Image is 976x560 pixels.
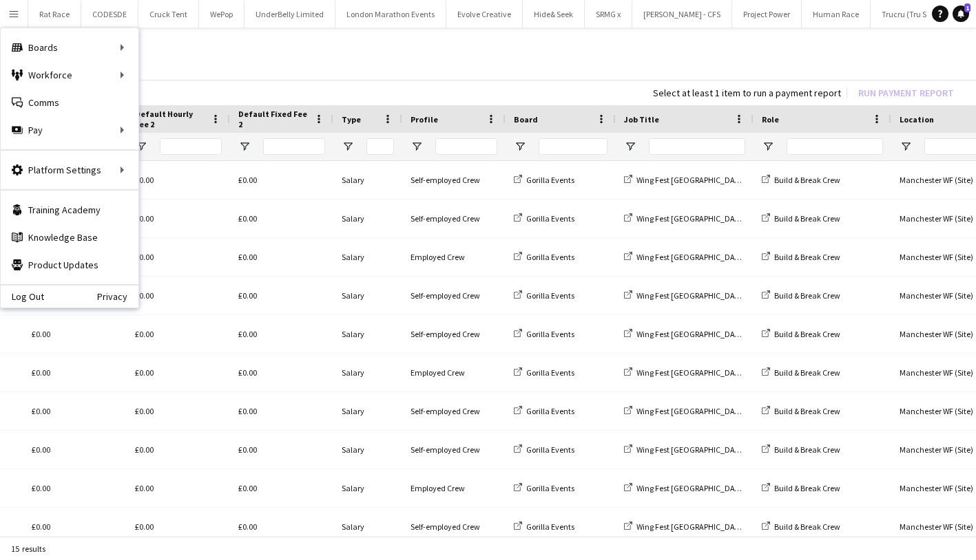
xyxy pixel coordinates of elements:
a: Wing Fest [GEOGRAPHIC_DATA] (Site) [624,521,767,532]
span: Build & Break Crew [774,406,840,416]
input: Default Fixed Fee 2 Filter Input [263,138,325,155]
span: Type [342,114,361,125]
a: Build & Break Crew [762,483,840,493]
a: Wing Fest [GEOGRAPHIC_DATA] (Site) [624,252,767,262]
a: Wing Fest [GEOGRAPHIC_DATA] (Site) [624,444,767,455]
span: Board [514,114,538,125]
div: £0.00 [127,200,230,237]
button: Open Filter Menu [624,140,636,153]
div: Employed Crew [402,238,506,276]
button: London Marathon Events [335,1,446,28]
span: Wing Fest [GEOGRAPHIC_DATA] (Site) [636,444,767,455]
div: Self-employed Crew [402,200,506,237]
span: Wing Fest [GEOGRAPHIC_DATA] (Site) [636,329,767,339]
button: Open Filter Menu [762,140,774,153]
a: Product Updates [1,251,138,279]
span: Build & Break Crew [774,290,840,301]
div: £0.00 [23,431,127,469]
div: £0.00 [230,200,333,237]
a: Gorilla Events [514,406,574,416]
input: Profile Filter Input [435,138,497,155]
div: Salary [333,354,402,391]
div: £0.00 [230,238,333,276]
a: Gorilla Events [514,444,574,455]
a: Build & Break Crew [762,213,840,224]
span: Build & Break Crew [774,483,840,493]
div: Self-employed Crew [402,277,506,314]
span: Build & Break Crew [774,252,840,262]
div: £0.00 [23,392,127,430]
input: Type Filter Input [366,138,394,155]
span: Gorilla Events [526,290,574,301]
div: £0.00 [230,469,333,507]
a: Build & Break Crew [762,521,840,532]
div: £0.00 [230,315,333,353]
a: Gorilla Events [514,252,574,262]
a: Build & Break Crew [762,406,840,416]
a: Gorilla Events [514,175,574,185]
button: Hide& Seek [523,1,585,28]
a: Log Out [1,291,44,302]
div: £0.00 [23,315,127,353]
button: Trucru (Tru Stage) [871,1,957,28]
a: Build & Break Crew [762,175,840,185]
div: £0.00 [127,315,230,353]
div: £0.00 [23,354,127,391]
span: Default Hourly Fee 2 [135,109,205,129]
div: Salary [333,200,402,237]
span: Role [762,114,779,125]
span: Build & Break Crew [774,444,840,455]
input: Job Title Filter Input [649,138,745,155]
span: Wing Fest [GEOGRAPHIC_DATA] (Site) [636,367,767,378]
div: Employed Crew [402,354,506,391]
button: Open Filter Menu [135,140,147,153]
span: Gorilla Events [526,406,574,416]
button: [PERSON_NAME] - CFS [632,1,732,28]
a: Privacy [97,291,138,302]
span: Build & Break Crew [774,175,840,185]
button: Rat Race [28,1,81,28]
a: Wing Fest [GEOGRAPHIC_DATA] (Site) [624,290,767,301]
a: Build & Break Crew [762,329,840,339]
span: Build & Break Crew [774,367,840,378]
span: Profile [411,114,438,125]
span: Gorilla Events [526,483,574,493]
div: £0.00 [230,508,333,546]
a: Wing Fest [GEOGRAPHIC_DATA] (Site) [624,213,767,224]
a: Wing Fest [GEOGRAPHIC_DATA] (Site) [624,175,767,185]
span: Wing Fest [GEOGRAPHIC_DATA] (Site) [636,521,767,532]
span: Location [900,114,934,125]
button: CODESDE [81,1,138,28]
div: £0.00 [127,161,230,199]
a: Build & Break Crew [762,290,840,301]
span: 1 [964,3,970,12]
a: Gorilla Events [514,521,574,532]
a: Gorilla Events [514,367,574,378]
div: Self-employed Crew [402,508,506,546]
span: Gorilla Events [526,521,574,532]
span: Wing Fest [GEOGRAPHIC_DATA] (Site) [636,252,767,262]
div: Salary [333,469,402,507]
a: Comms [1,89,138,116]
span: Gorilla Events [526,444,574,455]
a: Gorilla Events [514,483,574,493]
div: £0.00 [127,354,230,391]
a: Wing Fest [GEOGRAPHIC_DATA] (Site) [624,329,767,339]
div: Self-employed Crew [402,431,506,469]
a: Build & Break Crew [762,444,840,455]
span: Job Title [624,114,659,125]
div: £0.00 [230,392,333,430]
button: Open Filter Menu [238,140,251,153]
span: Build & Break Crew [774,329,840,339]
span: Gorilla Events [526,213,574,224]
div: Platform Settings [1,156,138,184]
a: Gorilla Events [514,329,574,339]
div: £0.00 [230,161,333,199]
a: Build & Break Crew [762,252,840,262]
button: Open Filter Menu [900,140,912,153]
a: Wing Fest [GEOGRAPHIC_DATA] (Site) [624,367,767,378]
span: Build & Break Crew [774,213,840,224]
button: Project Power [732,1,802,28]
div: Select at least 1 item to run a payment report [653,87,841,99]
span: Wing Fest [GEOGRAPHIC_DATA] (Site) [636,175,767,185]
